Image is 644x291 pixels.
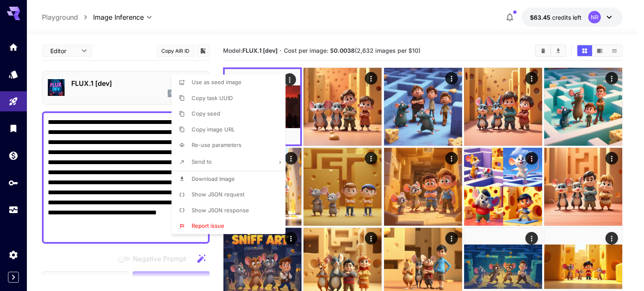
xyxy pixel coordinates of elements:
[192,95,233,101] span: Copy task UUID
[192,207,249,214] span: Show JSON response
[192,79,241,85] span: Use as seed image
[192,110,220,117] span: Copy seed
[192,142,241,148] span: Re-use parameters
[192,158,212,165] span: Send to
[192,126,235,133] span: Copy image URL
[192,175,235,182] span: Download Image
[192,191,244,198] span: Show JSON request
[192,222,224,229] span: Report issue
